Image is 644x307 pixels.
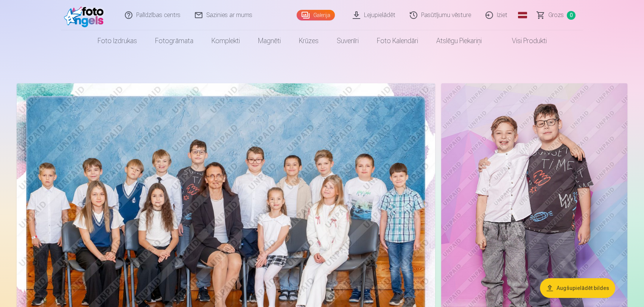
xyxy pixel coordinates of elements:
a: Komplekti [202,30,249,51]
a: Foto izdrukas [89,30,146,51]
a: Visi produkti [491,30,556,51]
a: Fotogrāmata [146,30,202,51]
span: Grozs [548,11,564,20]
a: Krūzes [290,30,328,51]
button: Augšupielādēt bildes [540,278,615,298]
a: Foto kalendāri [368,30,427,51]
span: 0 [567,11,576,20]
a: Magnēti [249,30,290,51]
img: /fa1 [64,3,107,27]
a: Atslēgu piekariņi [427,30,491,51]
a: Galerija [297,10,335,20]
a: Suvenīri [328,30,368,51]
